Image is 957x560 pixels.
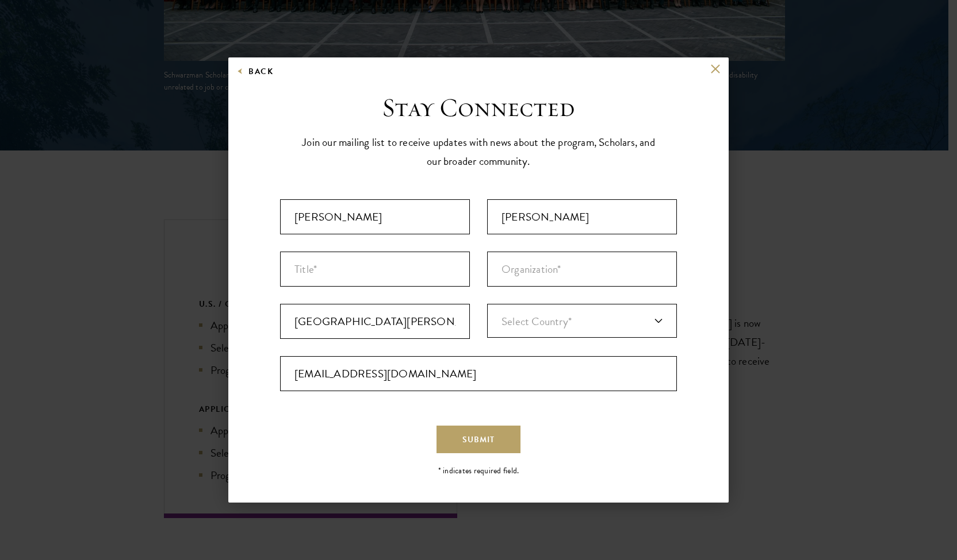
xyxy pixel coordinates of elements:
[487,199,677,234] input: Last Name*
[280,199,470,234] input: First Name*
[237,64,273,79] button: Back
[280,356,677,391] input: Email*
[280,304,470,339] input: City*
[502,313,572,330] span: Select Country*
[437,426,520,453] button: Submit
[280,252,470,287] input: Title*
[487,252,677,287] input: Organization*
[346,465,611,477] p: * indicates required field.
[462,434,495,446] span: Submit
[300,133,657,171] p: Join our mailing list to receive updates with news about the program, Scholars, and our broader c...
[382,92,575,124] h3: Stay Connected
